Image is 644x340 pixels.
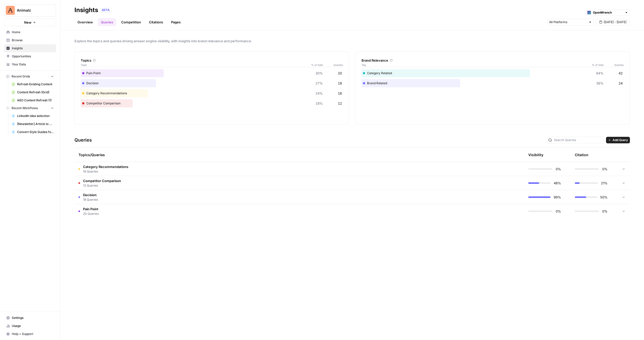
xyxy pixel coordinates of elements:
[338,91,342,96] span: 16
[17,114,54,118] span: LinkedIn idea selection
[118,18,144,26] a: Competition
[74,18,96,26] a: Overview
[619,81,623,86] span: 24
[4,330,56,338] button: Help + Support
[338,81,342,86] span: 18
[603,63,624,67] span: Queries
[9,112,56,120] a: LinkedIn idea selection
[555,166,561,172] span: 0%
[361,69,624,77] div: Category Related
[361,79,624,87] div: Brand Related
[12,62,54,67] span: Your Data
[83,206,99,211] span: Pain Point
[601,181,608,186] span: 21%
[9,80,56,88] a: Refresh Existing Content
[83,183,121,188] span: 12 Queries
[315,101,323,106] span: 18%
[17,90,54,95] span: Content Refresh (Grid)
[17,98,54,103] span: AEO Content Refresh (1)
[602,209,608,214] span: 0%
[24,20,31,25] span: New
[83,192,98,197] span: Decision
[4,19,56,26] button: New
[4,314,56,322] a: Settings
[12,30,54,34] span: Home
[338,101,342,106] span: 12
[81,63,308,67] span: Topic
[338,71,342,76] span: 20
[100,8,111,13] div: BETA
[4,73,56,80] button: Recent Grids
[81,69,343,77] div: Pain Point
[9,96,56,104] a: AEO Content Refresh (1)
[554,138,602,143] input: Search Queries
[12,46,54,51] span: Insights
[9,128,56,136] a: Convert Style Guides for LLMs
[613,138,628,142] span: Add Query
[9,88,56,96] a: Content Refresh (Grid)
[604,20,626,24] span: [DATE] - [DATE]
[12,332,54,336] span: Help + Support
[74,137,92,144] h3: Queries
[4,52,56,60] a: Opportunities
[602,166,608,172] span: 0%
[575,148,588,162] div: Citation
[619,71,623,76] span: 42
[4,60,56,68] a: Your Data
[17,82,54,87] span: Refresh Existing Content
[554,195,561,200] span: 99%
[9,120,56,128] a: [Newsletter] Article to Newsletter ([PERSON_NAME])
[17,122,54,126] span: [Newsletter] Article to Newsletter ([PERSON_NAME])
[81,89,343,97] div: Category Recommendations
[315,71,323,76] span: 30%
[596,81,603,86] span: 36%
[361,63,588,67] span: Tag
[12,324,54,328] span: Usage
[588,63,603,67] span: % of total
[146,18,166,26] a: Citations
[78,148,472,162] div: Topics/Queries
[12,38,54,42] span: Browse
[555,209,561,214] span: 0%
[74,6,98,14] div: Insights
[81,99,343,107] div: Competitor Comparison
[4,28,56,36] a: Home
[323,63,343,67] span: Queries
[83,211,99,216] span: 20 Queries
[98,18,116,26] a: Queries
[596,19,630,25] button: [DATE] - [DATE]
[12,316,54,320] span: Settings
[315,91,323,96] span: 24%
[83,197,98,202] span: 18 Queries
[168,18,184,26] a: Pages
[315,81,323,86] span: 27%
[596,71,603,76] span: 64%
[308,63,323,67] span: % of total
[81,79,343,87] div: Decision
[600,195,608,200] span: 50%
[83,164,128,169] span: Category Recommendations
[83,169,128,174] span: 16 Queries
[554,181,561,186] span: 48%
[17,8,47,13] span: Animalz
[606,137,630,143] button: Add Query
[549,20,586,25] input: All Platforms
[4,104,56,112] button: Recent Workflows
[4,36,56,44] a: Browse
[12,74,30,79] span: Recent Grids
[528,152,543,157] div: Visibility
[74,38,630,44] span: Explore the topics and queries driving answer engine visibility, with insights into brand relevan...
[12,54,54,59] span: Opportunities
[4,4,56,17] button: Workspace: Animalz
[12,106,38,110] span: Recent Workflows
[361,58,624,63] div: Brand Relevance
[6,6,15,15] img: Animalz Logo
[17,130,54,134] span: Convert Style Guides for LLMs
[593,10,623,15] input: OpenWrench
[4,44,56,52] a: Insights
[4,322,56,330] a: Usage
[83,178,121,183] span: Competitor Comparison
[81,58,343,63] div: Topics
